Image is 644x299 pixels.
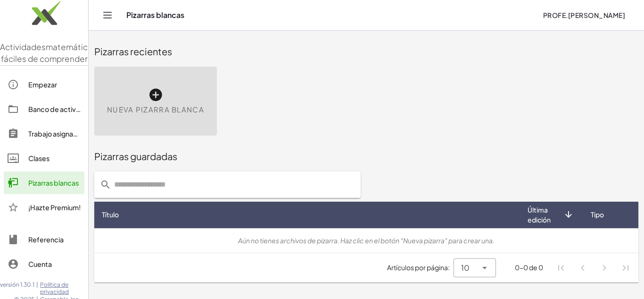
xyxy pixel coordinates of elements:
font: matemáticas fáciles de comprender [1,42,97,64]
font: Aún no tienes archivos de pizarra. Haz clic en el botón "Nueva pizarra" para crear una. [238,236,495,245]
font: Trabajo asignado [28,129,82,138]
font: Artículos por página: [387,263,450,272]
font: Tipo [591,210,604,219]
font: Banco de actividades [28,105,98,113]
font: Referencia [28,235,64,244]
a: Cuenta [4,253,84,275]
font: Última edición [528,205,551,224]
font: 10 [461,263,470,273]
font: Título [102,210,119,219]
font: Cuenta [28,260,52,268]
span: Artículos por página: [387,263,454,273]
font: Empezar [28,80,57,89]
a: Pizarras blancas [4,171,84,194]
i: prepended action [100,179,111,190]
a: Política de privacidad [40,281,88,296]
font: Pizarras guardadas [94,150,177,162]
font: | [36,281,38,288]
button: PROFE.[PERSON_NAME] [535,7,633,24]
button: Cambiar navegación [100,8,115,23]
a: Referencia [4,228,84,251]
font: ¡Hazte Premium! [28,203,81,212]
a: Clases [4,147,84,170]
nav: Navegación de paginación [551,257,636,279]
font: Pizarras blancas [28,179,79,187]
a: Banco de actividades [4,98,84,120]
font: Clases [28,154,50,162]
font: 0-0 de 0 [515,263,543,272]
a: Trabajo asignado [4,122,84,145]
a: Empezar [4,73,84,96]
font: Nueva pizarra blanca [107,105,204,114]
font: Pizarras recientes [94,45,172,57]
font: PROFE.[PERSON_NAME] [543,11,625,19]
font: Política de privacidad [40,281,69,296]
